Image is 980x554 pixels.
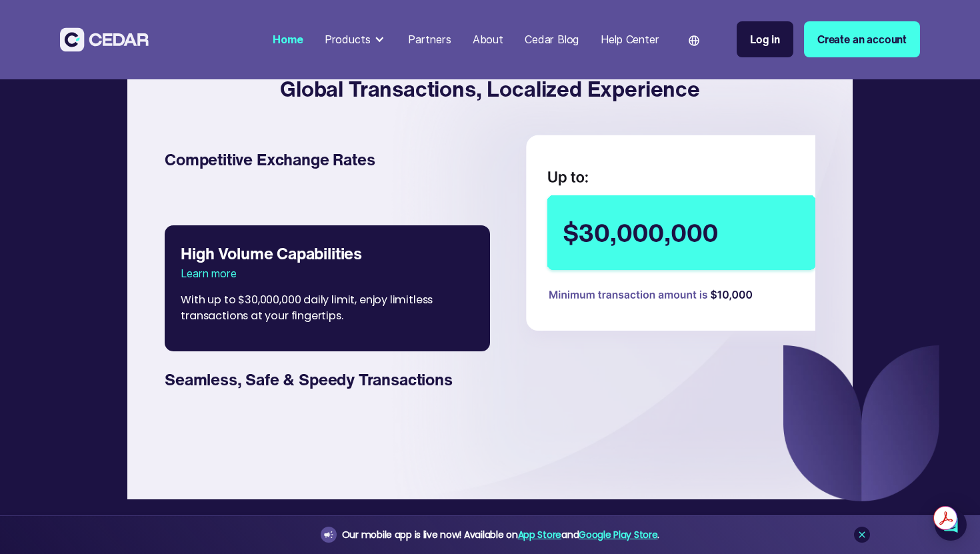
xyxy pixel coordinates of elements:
[579,528,657,541] a: Google Play Store
[750,31,780,47] div: Log in
[804,21,920,57] a: Create an account
[467,25,509,54] a: About
[323,529,334,540] img: announcement
[473,31,503,47] div: About
[595,25,665,54] a: Help Center
[408,31,451,47] div: Partners
[165,147,474,171] div: Competitive Exchange Rates
[181,281,490,335] div: With up to $30,000,000 daily limit, enjoy limitless transactions at your fingertips.
[325,31,371,47] div: Products
[267,25,308,54] a: Home
[601,31,659,47] div: Help Center
[403,25,457,54] a: Partners
[737,21,793,57] a: Log in
[689,35,699,46] img: world icon
[181,265,474,281] div: Learn more
[154,47,826,131] h4: Global Transactions, Localized Experience
[181,241,474,265] div: High Volume Capabilities
[519,25,584,54] a: Cedar Blog
[319,26,392,53] div: Products
[342,527,659,543] div: Our mobile app is live now! Available on and .
[165,367,474,391] div: Seamless, Safe & Speedy Transactions
[518,528,561,541] a: App Store
[525,31,579,47] div: Cedar Blog
[273,31,303,47] div: Home
[518,131,848,349] img: send money ui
